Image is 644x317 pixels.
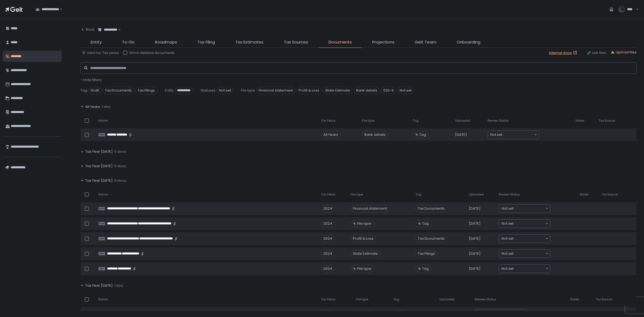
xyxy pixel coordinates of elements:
[91,39,102,45] span: Entity
[80,27,94,32] div: Back
[135,87,157,94] span: Tax Filings
[576,119,584,123] span: Notes
[350,192,363,196] span: File type
[440,297,455,301] span: Uploaded
[499,250,550,258] div: Search for option
[321,131,341,139] div: All Years
[98,297,108,301] span: Name
[350,250,380,257] div: State Estimate
[94,24,121,35] div: Search for option
[490,311,521,316] input: Search for option
[354,87,380,94] span: Bank details
[200,88,215,93] span: Statuses
[217,87,233,94] span: Not set
[488,131,539,139] div: Search for option
[356,297,368,301] span: File type
[235,39,264,45] span: Tax Estimates
[413,119,419,123] span: Tag
[197,39,215,45] span: Tax Filing
[321,119,336,123] span: Tax Years
[155,39,177,45] span: Roadmaps
[321,265,335,272] div: 2024
[102,104,111,109] span: 1 doc
[457,39,480,45] span: Onboarding
[98,192,108,196] span: Name
[415,192,421,196] span: Tag
[514,206,545,211] input: Search for option
[422,266,429,271] span: Tag
[502,206,514,211] span: Not set
[117,27,118,32] input: Search for option
[475,297,496,301] span: Review Status
[601,192,618,196] span: Tax Source
[98,119,108,123] span: Name
[422,221,429,226] span: Tag
[502,266,514,271] span: Not set
[85,164,113,169] span: Tax Year [DATE]
[580,192,589,196] span: Notes
[321,235,335,242] div: 2024
[321,297,336,301] span: Tax Years
[502,251,514,256] span: Not set
[296,87,322,94] span: Profit & Loss
[490,132,502,137] span: Not set
[80,78,101,82] button: - Hide filters
[514,221,545,226] input: Search for option
[587,50,606,55] button: Link files
[415,205,447,212] span: Tax Documents
[499,192,520,196] span: Review Status
[165,88,174,93] span: Entity
[241,88,255,93] span: File type
[415,39,436,45] span: Gelt Team
[514,251,545,256] input: Search for option
[455,119,470,123] span: Uploaded
[85,178,113,183] span: Tax Year [DATE]
[469,251,481,256] span: [DATE]
[549,50,578,55] a: Internal docs
[321,205,335,212] div: 2024
[350,205,389,212] div: Financial statement
[122,39,135,45] span: To-Do
[32,4,63,15] div: Search for option
[469,266,481,271] span: [DATE]
[323,87,353,94] span: State Estimate
[82,50,119,55] button: View by: Tax years
[114,164,126,169] span: 0 docs
[469,192,484,196] span: Uploaded
[397,87,414,94] span: Not set
[499,235,550,243] div: Search for option
[488,119,509,123] span: Review Status
[599,119,615,123] span: Tax Source
[469,236,481,241] span: [DATE]
[114,149,126,154] span: 0 docs
[321,220,335,227] div: 2024
[362,119,374,123] span: File type
[321,250,335,257] div: 2024
[328,39,352,45] span: Documents
[357,221,371,226] span: File type
[284,39,308,45] span: Tax Sources
[502,132,534,137] input: Search for option
[499,205,550,213] div: Search for option
[85,104,100,109] span: All Years
[415,235,447,242] span: Tax Documents
[502,236,514,241] span: Not set
[596,297,612,301] span: Tax Source
[357,266,371,271] span: File type
[88,87,101,94] span: Draft
[570,297,579,301] span: Notes
[393,297,399,301] span: Tag
[610,50,636,55] button: Upload files
[85,283,113,288] span: Tax Year [DATE]
[256,87,295,94] span: Financial statement
[415,250,437,257] span: Tax Filings
[469,221,481,226] span: [DATE]
[80,88,87,93] span: Tag
[502,221,514,226] span: Not set
[372,39,394,45] span: Projections
[419,132,426,137] span: Tag
[350,235,376,242] div: Profit & Loss
[114,283,123,288] span: 1 doc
